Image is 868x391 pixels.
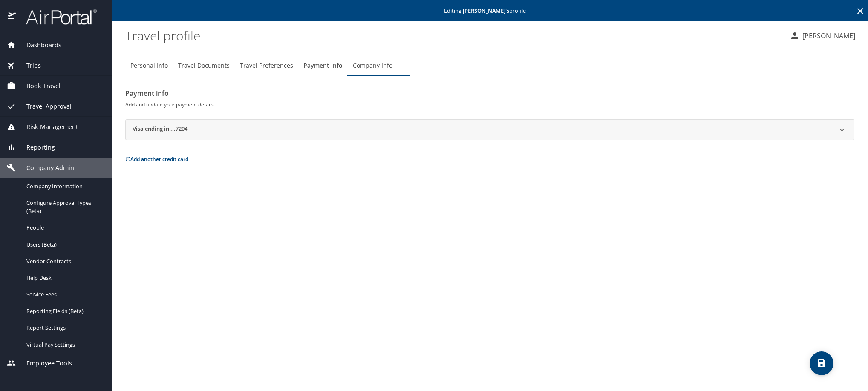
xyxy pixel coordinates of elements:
[16,102,72,111] span: Travel Approval
[8,9,17,25] img: icon-airportal.png
[16,143,55,152] span: Reporting
[786,28,859,43] button: [PERSON_NAME]
[26,241,101,249] span: Users (Beta)
[800,31,855,41] p: [PERSON_NAME]
[126,120,854,140] div: Visa ending in ...7204
[26,182,101,190] span: Company Information
[16,61,41,70] span: Trips
[125,55,854,76] div: Profile
[353,60,392,71] span: Company Info
[26,274,101,282] span: Help Desk
[125,22,783,49] h1: Travel profile
[16,81,61,91] span: Book Travel
[16,163,74,172] span: Company Admin
[16,359,72,368] span: Employee Tools
[26,307,101,315] span: Reporting Fields (Beta)
[17,9,97,25] img: airportal-logo.png
[130,60,168,71] span: Personal Info
[125,86,854,100] h2: Payment info
[26,257,101,265] span: Vendor Contracts
[26,290,101,299] span: Service Fees
[178,60,230,71] span: Travel Documents
[463,7,509,14] strong: [PERSON_NAME] 's
[26,199,101,215] span: Configure Approval Types (Beta)
[303,60,343,71] span: Payment Info
[16,40,61,50] span: Dashboards
[125,100,854,109] h6: Add and update your payment details
[26,341,101,349] span: Virtual Pay Settings
[810,351,833,375] button: save
[114,8,865,14] p: Editing profile
[26,224,101,232] span: People
[133,125,187,135] h2: Visa ending in ...7204
[125,155,188,163] button: Add another credit card
[26,324,101,332] span: Report Settings
[240,60,293,71] span: Travel Preferences
[16,122,78,132] span: Risk Management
